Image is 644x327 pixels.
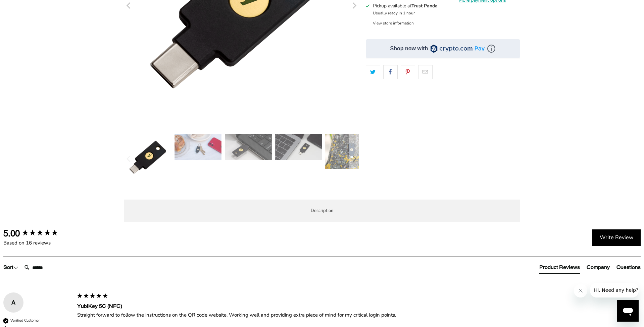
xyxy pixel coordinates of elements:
div: A [3,297,23,308]
small: Usually ready in 1 hour [373,10,415,16]
input: Search [22,261,76,274]
div: 5.00 star rating [21,229,58,238]
div: Sort [3,264,18,271]
div: Based on 16 reviews [3,239,74,247]
img: YubiKey 5C (NFC) - Trust Panda [275,134,322,160]
a: Share this on Facebook [383,65,398,79]
img: YubiKey 5C (NFC) - Trust Panda [124,134,171,181]
a: Share this on Twitter [366,65,380,79]
button: Previous [124,134,135,184]
h3: Pickup available at [373,2,438,9]
div: Company [587,264,610,271]
div: Product Reviews [539,264,580,271]
div: YubiKey 5C (NFC) [77,303,641,310]
iframe: Close message [574,284,587,297]
label: Search: [21,261,22,261]
b: Trust Panda [411,3,438,9]
iframe: Reviews Widget [366,91,520,113]
button: View store information [373,20,414,26]
img: YubiKey 5C (NFC) - Trust Panda [325,134,372,169]
img: YubiKey 5C (NFC) - Trust Panda [225,134,272,160]
div: Questions [616,264,641,271]
a: Email this to a friend [418,65,433,79]
iframe: Button to launch messaging window [617,300,639,322]
label: Description [124,200,520,222]
div: 5 star rating [77,292,108,301]
img: YubiKey 5C (NFC) - Trust Panda [175,134,221,160]
div: Write Review [592,229,641,246]
iframe: Message from company [590,283,639,297]
button: Next [349,134,359,184]
div: 5.00 [3,227,20,239]
a: Share this on Pinterest [401,65,415,79]
div: Shop now with [390,45,428,52]
div: Reviews Tabs [539,264,641,277]
div: Verified Customer [10,318,40,323]
div: Overall product rating out of 5: 5.00 [3,227,74,239]
div: Straight forward to follow the instructions on the QR code website. Working well and providing ex... [77,312,641,319]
